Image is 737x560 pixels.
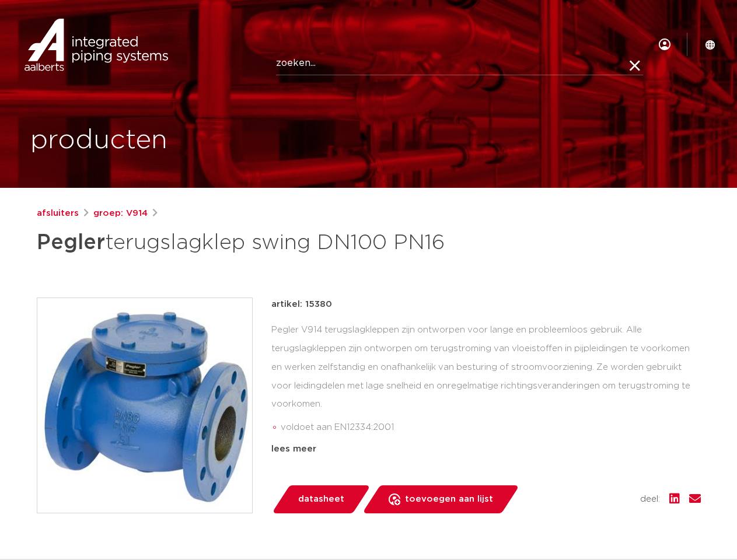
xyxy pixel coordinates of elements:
[276,52,643,75] input: zoeken...
[30,122,167,159] h1: producten
[271,321,701,437] div: Pegler V914 terugslagkleppen zijn ontworpen voor lange en probleemloos gebruik. Alle terugslagkle...
[93,206,148,220] a: groep: V914
[37,232,105,253] strong: Pegler
[298,490,344,509] span: datasheet
[37,206,79,220] a: afsluiters
[271,485,371,513] a: datasheet
[405,490,493,509] span: toevoegen aan lijst
[271,297,332,311] p: artikel: 15380
[271,442,701,456] div: lees meer
[37,225,475,260] h1: terugslagklep swing DN100 PN16
[37,298,252,513] img: Product Image for Pegler terugslagklep swing DN100 PN16
[281,418,701,437] li: voldoet aan EN12334:2001
[281,437,701,456] li: werkdruk 16 Bar bij -10°C to 120°C
[640,492,660,506] span: deel:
